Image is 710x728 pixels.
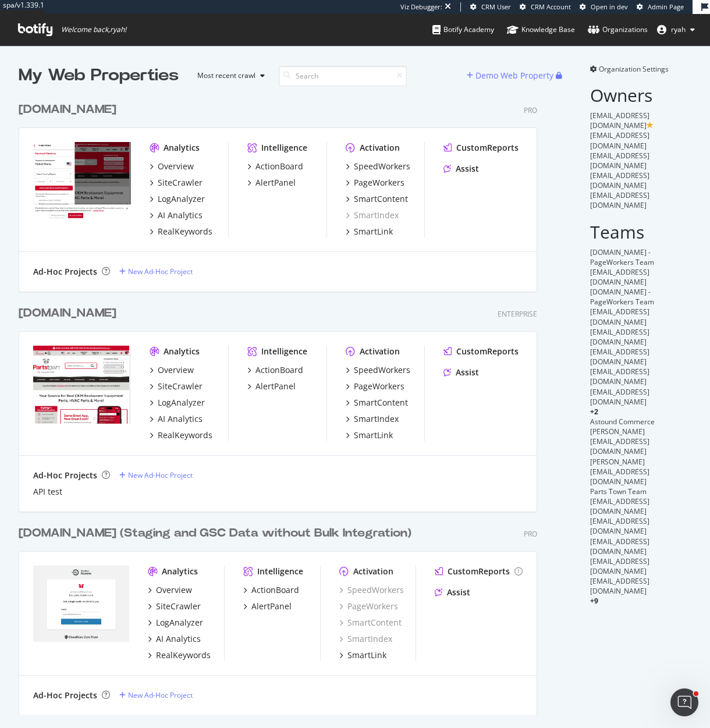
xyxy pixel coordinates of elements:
a: AlertPanel [247,381,296,392]
a: SmartLink [339,649,386,661]
h2: Owners [590,86,691,105]
div: Most recent crawl [197,72,255,79]
div: PageWorkers [354,177,404,189]
div: Overview [156,584,192,596]
a: SpeedWorkers [346,161,410,172]
a: RealKeywords [150,429,212,441]
div: ActionBoard [255,364,303,376]
div: SmartIndex [354,413,399,425]
div: SmartLink [354,226,393,237]
a: AlertPanel [243,601,292,612]
a: RealKeywords [148,649,211,661]
div: Pro [524,529,537,539]
div: Botify Academy [432,24,494,35]
div: New Ad-Hoc Project [128,690,193,700]
div: ActionBoard [251,584,299,596]
div: AI Analytics [156,633,201,645]
span: [EMAIL_ADDRESS][DOMAIN_NAME] [590,151,649,171]
div: LogAnalyzer [158,397,205,409]
div: SiteCrawler [156,601,201,612]
div: PageWorkers [354,381,404,392]
span: [EMAIL_ADDRESS][DOMAIN_NAME] [590,576,649,596]
span: [EMAIL_ADDRESS][DOMAIN_NAME] [590,537,649,556]
span: Welcome back, ryah ! [61,25,126,34]
div: Astound Commerce [590,417,691,427]
span: [EMAIL_ADDRESS][DOMAIN_NAME] [590,111,649,130]
div: Ad-Hoc Projects [33,470,97,481]
a: CRM Account [520,2,571,12]
span: [EMAIL_ADDRESS][DOMAIN_NAME] [590,367,649,386]
iframe: Intercom live chat [670,688,698,716]
button: Demo Web Property [467,66,556,85]
a: AlertPanel [247,177,296,189]
div: New Ad-Hoc Project [128,267,193,276]
div: SmartContent [354,397,408,409]
div: Ad-Hoc Projects [33,266,97,278]
a: Admin Page [637,2,684,12]
div: [DOMAIN_NAME] [19,101,116,118]
div: Intelligence [261,142,307,154]
div: grid [19,87,546,715]
span: [EMAIL_ADDRESS][DOMAIN_NAME] [590,267,649,287]
div: [DOMAIN_NAME] - PageWorkers Team [590,287,691,307]
div: AlertPanel [251,601,292,612]
a: API test [33,486,62,498]
span: [PERSON_NAME][EMAIL_ADDRESS][DOMAIN_NAME] [590,457,649,486]
a: RealKeywords [150,226,212,237]
div: CustomReports [456,346,519,357]
span: ryah [671,24,686,34]
div: Intelligence [261,346,307,357]
a: AI Analytics [148,633,201,645]
a: AI Analytics [150,209,203,221]
a: Knowledge Base [507,14,575,45]
a: SmartContent [346,193,408,205]
div: Pro [524,105,537,115]
span: Admin Page [648,2,684,11]
a: SmartLink [346,429,393,441]
div: My Web Properties [19,64,179,87]
a: ActionBoard [243,584,299,596]
div: SpeedWorkers [354,161,410,172]
img: partstown.ca [33,142,131,221]
span: [EMAIL_ADDRESS][DOMAIN_NAME] [590,556,649,576]
div: [DOMAIN_NAME] - PageWorkers Team [590,247,691,267]
a: CustomReports [443,346,519,357]
span: [EMAIL_ADDRESS][DOMAIN_NAME] [590,347,649,367]
a: New Ad-Hoc Project [119,267,193,276]
div: LogAnalyzer [158,193,205,205]
a: [DOMAIN_NAME] [19,101,121,118]
a: Open in dev [580,2,628,12]
div: AlertPanel [255,381,296,392]
span: [EMAIL_ADDRESS][DOMAIN_NAME] [590,130,649,150]
div: Overview [158,364,194,376]
div: Intelligence [257,566,303,577]
div: Demo Web Property [475,70,553,81]
a: LogAnalyzer [148,617,203,628]
span: [EMAIL_ADDRESS][DOMAIN_NAME] [590,307,649,326]
a: New Ad-Hoc Project [119,470,193,480]
a: SmartLink [346,226,393,237]
span: [PERSON_NAME][EMAIL_ADDRESS][DOMAIN_NAME] [590,427,649,456]
div: LogAnalyzer [156,617,203,628]
span: CRM User [481,2,511,11]
div: Ad-Hoc Projects [33,690,97,701]
a: CustomReports [435,566,523,577]
div: AlertPanel [255,177,296,189]
div: Analytics [164,346,200,357]
a: SpeedWorkers [339,584,404,596]
a: ActionBoard [247,161,303,172]
div: Analytics [164,142,200,154]
a: SmartIndex [339,633,392,645]
div: SmartLink [354,429,393,441]
div: New Ad-Hoc Project [128,470,193,480]
div: [DOMAIN_NAME] (Staging and GSC Data without Bulk Integration) [19,525,411,542]
div: ActionBoard [255,161,303,172]
a: PageWorkers [339,601,398,612]
a: Assist [435,587,470,598]
div: RealKeywords [156,649,211,661]
a: Assist [443,367,479,378]
a: SpeedWorkers [346,364,410,376]
a: SmartIndex [346,209,399,221]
